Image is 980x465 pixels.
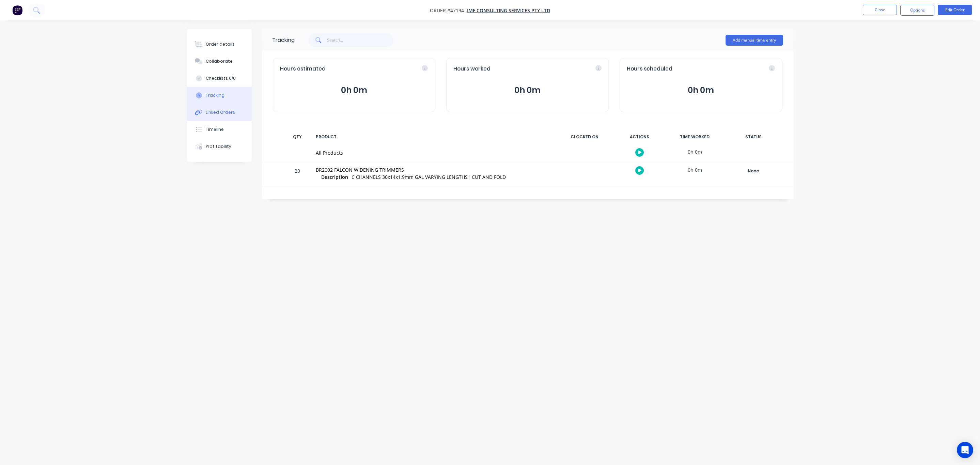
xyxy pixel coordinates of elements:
[316,149,551,156] div: All Products
[430,7,467,14] span: Order #47194 -
[627,84,775,97] button: 0h 0m
[729,166,778,176] button: None
[453,65,491,73] span: Hours worked
[287,163,308,187] div: 20
[206,109,235,115] div: Linked Orders
[352,174,506,180] span: C CHANNELS 30x14x1.9mm GAL VARYING LENGTHS| CUT AND FOLD
[669,144,720,159] div: 0h 0m
[327,33,393,47] input: Search...
[467,7,550,14] a: IMF CONSULTING SERVICES Pty Ltd
[206,143,231,150] div: Profitability
[206,41,235,47] div: Order details
[729,167,778,175] div: None
[280,84,428,97] button: 0h 0m
[614,130,665,144] div: ACTIONS
[938,5,972,15] button: Edit Order
[12,5,22,15] img: Factory
[559,130,610,144] div: CLOCKED ON
[863,5,897,15] button: Close
[187,138,252,155] button: Profitability
[206,75,236,81] div: Checklists 0/0
[206,58,233,64] div: Collaborate
[316,166,551,173] div: BR2002 FALCON WIDENING TRIMMERS
[187,70,252,87] button: Checklists 0/0
[453,84,602,97] button: 0h 0m
[206,126,224,133] div: Timeline
[272,36,295,44] div: Tracking
[900,5,934,16] button: Options
[187,104,252,121] button: Linked Orders
[726,35,783,46] button: Add manual time entry
[669,130,720,144] div: TIME WORKED
[187,121,252,138] button: Timeline
[187,53,252,70] button: Collaborate
[287,130,308,144] div: QTY
[187,87,252,104] button: Tracking
[206,92,224,98] div: Tracking
[725,130,782,144] div: STATUS
[321,173,348,181] span: Description
[957,442,973,458] div: Open Intercom Messenger
[627,65,672,73] span: Hours scheduled
[280,65,326,73] span: Hours estimated
[187,36,252,53] button: Order details
[312,130,555,144] div: PRODUCT
[669,162,720,177] div: 0h 0m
